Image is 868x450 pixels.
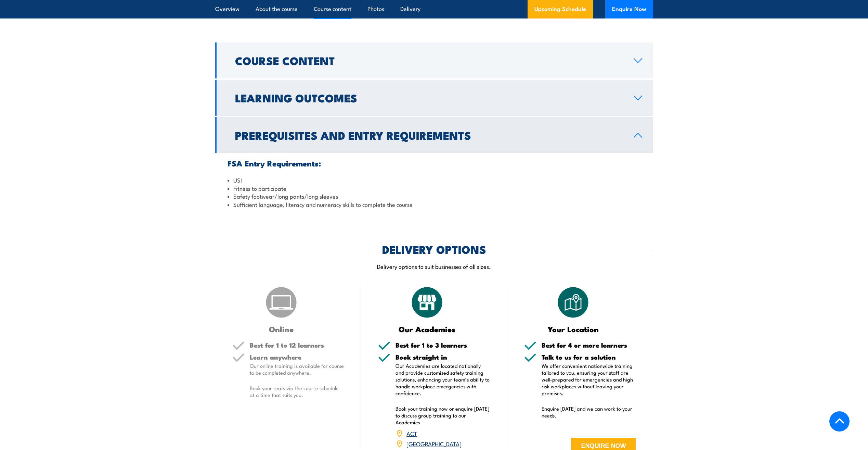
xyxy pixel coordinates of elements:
[228,200,641,208] li: Sufficient language, literacy and numeracy skills to complete the course
[228,192,641,200] li: Safety footwear/long pants/long sleeves
[542,354,636,360] h5: Talk to us for a solution
[250,362,344,376] p: Our online training is available for course to be completed anywhere.
[406,429,417,437] a: ACT
[382,244,486,254] h2: DELIVERY OPTIONS
[542,362,636,397] p: We offer convenient nationwide training tailored to you, ensuring your staff are well-prepared fo...
[378,325,476,333] h3: Our Academies
[396,354,490,360] h5: Book straight in
[235,130,623,140] h2: Prerequisites and Entry Requirements
[215,117,653,153] a: Prerequisites and Entry Requirements
[396,362,490,397] p: Our Academies are located nationally and provide customised safety training solutions, enhancing ...
[396,342,490,348] h5: Best for 1 to 3 learners
[542,342,636,348] h5: Best for 4 or more learners
[228,159,641,167] h3: FSA Entry Requirements:
[235,93,623,102] h2: Learning Outcomes
[228,184,641,192] li: Fitness to participate
[232,325,331,333] h3: Online
[250,342,344,348] h5: Best for 1 to 12 learners
[406,439,462,448] a: [GEOGRAPHIC_DATA]
[228,176,641,184] li: USI
[215,80,653,116] a: Learning Outcomes
[542,405,636,419] p: Enquire [DATE] and we can work to your needs.
[250,354,344,360] h5: Learn anywhere
[215,42,653,78] a: Course Content
[524,325,622,333] h3: Your Location
[250,385,344,398] p: Book your seats via the course schedule at a time that suits you.
[215,262,653,270] p: Delivery options to suit businesses of all sizes.
[396,405,490,426] p: Book your training now or enquire [DATE] to discuss group training to our Academies
[235,55,623,65] h2: Course Content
